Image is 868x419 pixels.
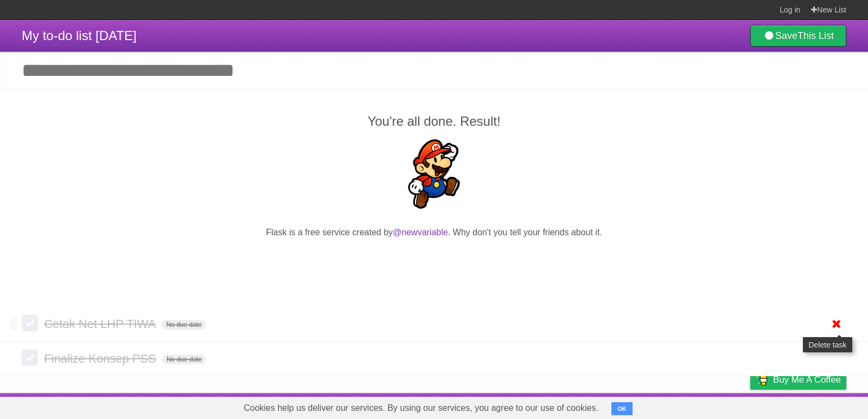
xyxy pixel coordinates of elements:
img: Buy me a coffee [756,370,770,389]
a: Developers [642,396,686,416]
span: No due date [162,320,206,330]
h2: You're all done. Result! [22,112,846,131]
a: Buy me a coffee [750,370,846,390]
b: This List [797,30,834,41]
span: Finalize Konsep PSS [44,352,159,365]
a: @newvariable [393,228,448,237]
label: Done [22,350,38,366]
a: Suggest a feature [778,396,846,416]
span: No due date [162,354,206,364]
label: Done [22,315,38,331]
img: Super Mario [399,139,469,209]
span: My to-do list [DATE] [22,28,137,43]
a: About [606,396,629,416]
p: Flask is a free service created by . Why don't you tell your friends about it. [22,226,846,239]
a: Terms [699,396,723,416]
a: SaveThis List [750,25,846,47]
button: OK [611,402,633,415]
span: Cetak Net LHP TIWA [44,317,158,331]
iframe: X Post Button [414,253,454,268]
span: Buy me a coffee [773,370,841,389]
span: Cookies help us deliver our services. By using our services, you agree to our use of cookies. [233,397,609,419]
a: Privacy [736,396,764,416]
